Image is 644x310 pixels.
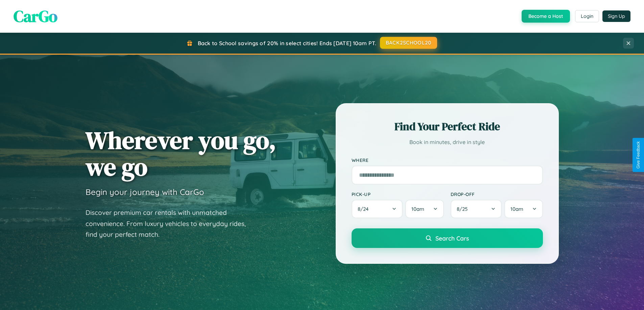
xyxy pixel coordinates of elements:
span: 10am [411,206,424,212]
button: Become a Host [522,10,570,23]
p: Discover premium car rentals with unmatched convenience. From luxury vehicles to everyday rides, ... [86,207,255,240]
label: Drop-off [451,191,543,197]
span: CarGo [14,5,57,27]
label: Pick-up [352,191,444,197]
span: 8 / 24 [358,206,372,212]
button: Login [575,10,599,22]
button: 8/25 [451,200,502,218]
h2: Find Your Perfect Ride [352,119,543,134]
button: 10am [504,200,543,218]
span: Search Cars [435,234,469,242]
div: Give Feedback [636,141,641,169]
button: BACK2SCHOOL20 [380,37,437,49]
span: 8 / 25 [457,206,471,212]
button: 8/24 [352,200,403,218]
button: Search Cars [352,228,543,248]
button: Sign Up [602,10,630,22]
h1: Wherever you go, we go [86,127,276,180]
button: 10am [405,200,444,218]
p: Book in minutes, drive in style [352,137,543,147]
span: Back to School savings of 20% in select cities! Ends [DATE] 10am PT. [198,40,376,47]
span: 10am [510,206,523,212]
label: Where [352,157,543,163]
h3: Begin your journey with CarGo [86,187,204,197]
